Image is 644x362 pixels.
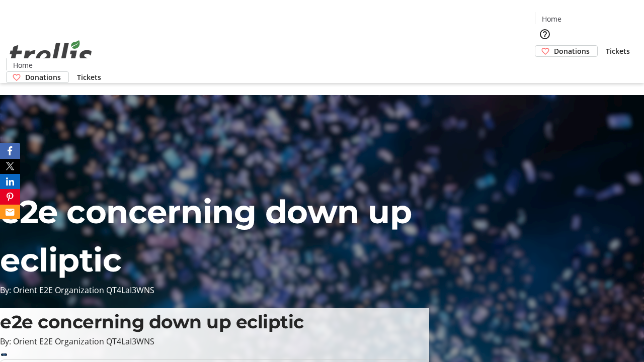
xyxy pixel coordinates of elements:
img: Orient E2E Organization QT4LaI3WNS's Logo [6,29,96,79]
a: Donations [535,45,598,57]
span: Donations [554,46,590,56]
button: Help [535,24,555,44]
a: Tickets [69,72,109,82]
span: Donations [25,72,61,82]
span: Home [542,14,561,24]
button: Cart [535,57,555,77]
a: Tickets [598,46,638,56]
a: Home [7,60,39,70]
a: Donations [6,71,69,83]
span: Tickets [77,72,101,82]
span: Tickets [606,46,630,56]
a: Home [535,14,568,24]
span: Home [13,60,33,70]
